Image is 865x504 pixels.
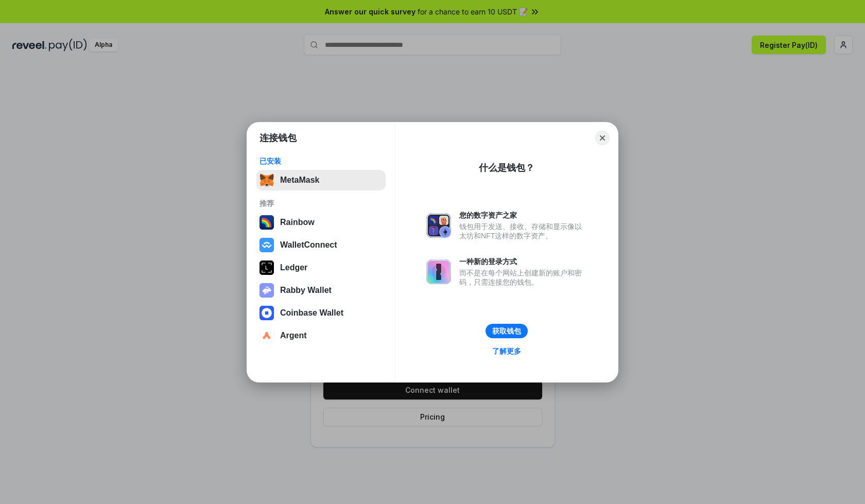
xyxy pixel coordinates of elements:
[479,162,534,174] div: 什么是钱包？
[256,212,386,233] button: Rainbow
[492,326,521,336] div: 获取钱包
[280,331,307,340] div: Argent
[459,268,587,287] div: 而不是在每个网站上创建新的账户和密码，只需连接您的钱包。
[486,324,528,338] button: 获取钱包
[459,222,587,240] div: 钱包用于发送、接收、存储和显示像以太坊和NFT这样的数字资产。
[256,170,386,190] button: MetaMask
[486,344,527,358] a: 了解更多
[280,286,332,295] div: Rabby Wallet
[256,303,386,323] button: Coinbase Wallet
[280,218,315,227] div: Rainbow
[259,283,274,298] img: svg+xml,%3Csvg%20xmlns%3D%22http%3A%2F%2Fwww.w3.org%2F2000%2Fsvg%22%20fill%3D%22none%22%20viewBox...
[492,346,521,356] div: 了解更多
[259,306,274,320] img: svg+xml,%3Csvg%20width%3D%2228%22%20height%3D%2228%22%20viewBox%3D%220%200%2028%2028%22%20fill%3D...
[256,235,386,255] button: WalletConnect
[426,213,451,238] img: svg+xml,%3Csvg%20xmlns%3D%22http%3A%2F%2Fwww.w3.org%2F2000%2Fsvg%22%20fill%3D%22none%22%20viewBox...
[280,240,337,250] div: WalletConnect
[259,199,383,208] div: 推荐
[595,131,610,145] button: Close
[259,215,274,230] img: svg+xml,%3Csvg%20width%3D%22120%22%20height%3D%22120%22%20viewBox%3D%220%200%20120%20120%22%20fil...
[256,280,386,301] button: Rabby Wallet
[259,157,383,166] div: 已安装
[256,325,386,346] button: Argent
[259,173,274,187] img: svg+xml,%3Csvg%20fill%3D%22none%22%20height%3D%2233%22%20viewBox%3D%220%200%2035%2033%22%20width%...
[259,260,274,275] img: svg+xml,%3Csvg%20xmlns%3D%22http%3A%2F%2Fwww.w3.org%2F2000%2Fsvg%22%20width%3D%2228%22%20height%3...
[259,238,274,252] img: svg+xml,%3Csvg%20width%3D%2228%22%20height%3D%2228%22%20viewBox%3D%220%200%2028%2028%22%20fill%3D...
[459,211,587,220] div: 您的数字资产之家
[259,132,297,144] h1: 连接钱包
[259,328,274,343] img: svg+xml,%3Csvg%20width%3D%2228%22%20height%3D%2228%22%20viewBox%3D%220%200%2028%2028%22%20fill%3D...
[256,257,386,278] button: Ledger
[280,308,343,318] div: Coinbase Wallet
[280,263,307,272] div: Ledger
[280,176,319,185] div: MetaMask
[426,259,451,284] img: svg+xml,%3Csvg%20xmlns%3D%22http%3A%2F%2Fwww.w3.org%2F2000%2Fsvg%22%20fill%3D%22none%22%20viewBox...
[459,257,587,266] div: 一种新的登录方式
